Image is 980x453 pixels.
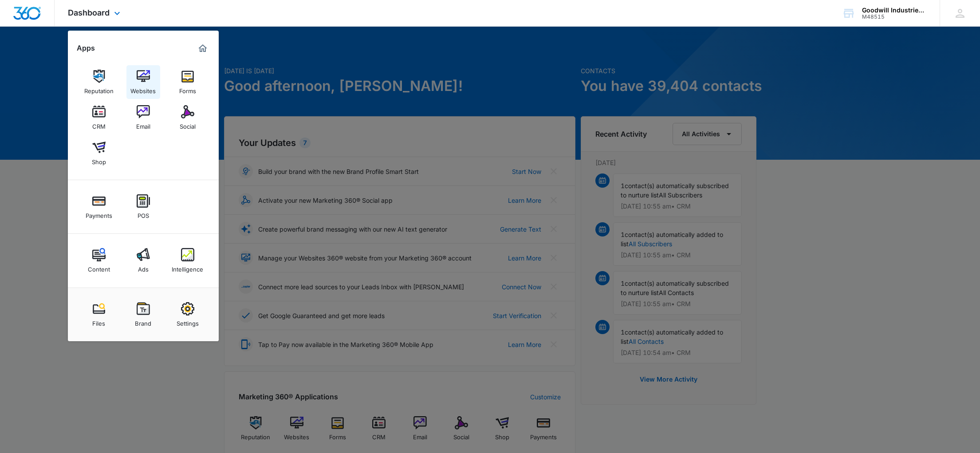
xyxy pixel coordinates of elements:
a: Files [82,298,116,331]
div: Intelligence [172,261,203,273]
a: Settings [171,298,205,331]
div: CRM [92,118,106,130]
div: Reputation [84,83,114,95]
a: Content [82,244,116,277]
a: Brand [126,298,160,331]
div: POS [138,208,149,219]
span: Dashboard [68,8,110,17]
div: Settings [177,315,199,327]
div: Forms [179,83,196,95]
div: Content [88,261,110,273]
h2: Apps [77,44,95,52]
div: Social [180,118,196,130]
a: Forms [171,65,205,99]
a: Marketing 360® Dashboard [196,41,210,55]
a: Social [171,101,205,134]
div: Shop [92,154,106,165]
div: Brand [135,315,151,327]
div: Email [136,118,150,130]
a: Reputation [82,65,116,99]
div: Websites [130,83,156,95]
a: Websites [126,65,160,99]
a: Intelligence [171,244,205,277]
a: Ads [126,244,160,277]
div: Ads [138,261,149,273]
a: Email [126,101,160,134]
a: POS [126,190,160,224]
div: account name [862,7,927,14]
a: Payments [82,190,116,224]
a: CRM [82,101,116,134]
div: Files [92,315,105,327]
div: Payments [86,208,112,219]
a: Shop [82,136,116,170]
div: account id [862,14,927,20]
